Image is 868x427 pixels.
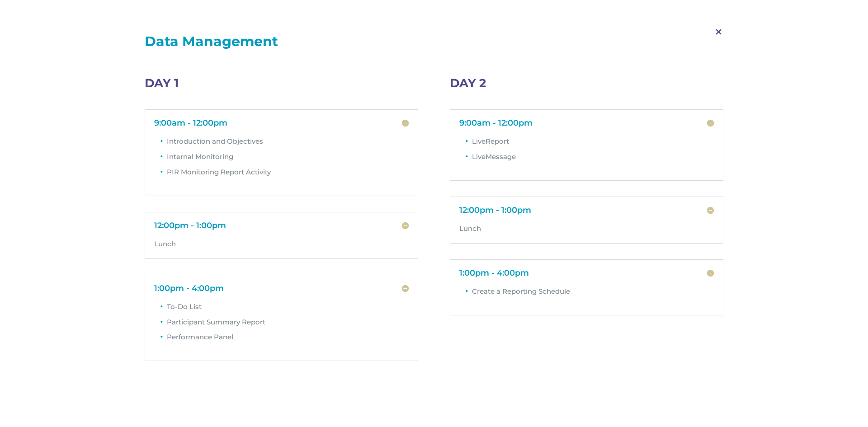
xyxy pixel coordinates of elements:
li: LiveMessage [472,151,714,167]
h2: DAY 2 [450,77,723,94]
h5: 12:00pm - 1:00pm [154,221,409,230]
li: Create a Reporting Schedule [472,286,714,301]
li: PIR Monitoring Report Activity [167,167,409,182]
h5: 9:00am - 12:00pm [154,119,409,127]
p: Lunch [459,223,714,234]
h5: 1:00pm - 4:00pm [154,284,409,292]
h5: 9:00am - 12:00pm [459,119,714,127]
h2: DAY 1 [145,77,418,94]
li: To-Do List [167,301,409,317]
h5: 12:00pm - 1:00pm [459,206,714,214]
li: Internal Monitoring [167,151,409,167]
h1: Data Management [145,35,723,53]
li: Introduction and Objectives [167,136,409,151]
li: LiveReport [472,136,714,151]
span: M [705,19,732,45]
li: Performance Panel [167,332,409,347]
li: Participant Summary Report [167,317,409,332]
p: Lunch [154,239,409,249]
h5: 1:00pm - 4:00pm [459,269,714,277]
